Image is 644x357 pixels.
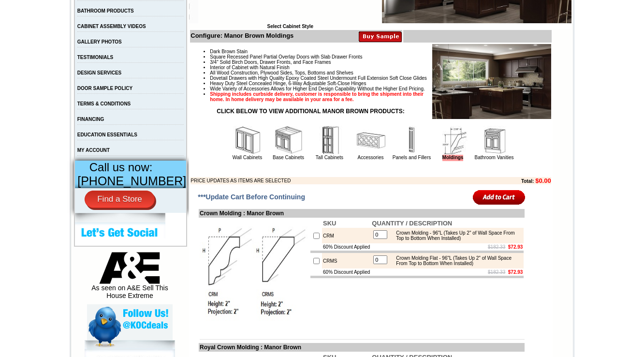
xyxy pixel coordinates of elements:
[274,126,303,155] img: Base Cabinets
[190,177,468,184] td: PRICE UPDATES AS ITEMS ARE SELECTED
[488,269,505,275] s: $182.33
[198,193,305,201] span: ***Update Cart Before Continuing
[77,24,146,29] a: CABINET ASSEMBLY VIDEOS
[77,39,122,45] a: GALLERY PHOTOS
[393,155,431,160] a: Panels and Fillers
[535,177,551,184] b: $0.00
[473,189,526,205] input: Add to Cart
[233,155,262,160] a: Wall Cabinets
[210,59,331,65] span: 3/4" Solid Birch Doors, Drawer Fronts, and Face Frames
[77,148,110,153] a: MY ACCOUNT
[210,54,362,59] span: Square Recessed Panel Partial Overlay Doors with Slab Drawer Fronts
[372,220,452,227] b: QUANTITY / DESCRIPTION
[85,191,155,208] a: Find a Store
[77,86,132,91] a: DOOR SAMPLE POLICY
[521,178,534,184] b: Total:
[508,244,523,250] b: $72.93
[323,220,336,227] b: SKU
[356,126,385,155] img: Accessories
[358,155,384,160] a: Accessories
[200,219,308,327] img: Crown Molding
[488,244,505,250] s: $182.33
[87,252,173,304] div: As seen on A&E Sell This House Extreme
[475,155,514,160] a: Bathroom Vanities
[391,230,521,241] div: Crown Molding - 96"L (Takes Up 2" of Wall Space From Top to Bottom When Installed)
[233,126,262,155] img: Wall Cabinets
[199,343,525,352] td: Royal Crown Molding : Manor Brown
[210,75,427,81] span: Dovetail Drawers with High Quality Epoxy Coated Steel Undermount Full Extension Soft Close Glides
[89,161,153,174] span: Call us now:
[316,155,343,160] a: Tall Cabinets
[391,255,521,266] div: Crown Molding Flat - 96"L (Takes Up 2" of Wall Space From Top to Bottom When Installed)
[77,174,186,188] span: [PHONE_NUMBER]
[77,132,137,137] a: EDUCATION ESSENTIALS
[267,24,313,29] b: Select Cabinet Style
[442,155,464,161] a: Moldings
[210,86,424,91] span: Wide Variety of Accessories Allows for Higher End Design Capability Without the Higher End Pricing.
[77,8,134,14] a: BATHROOM PRODUCTS
[322,253,371,268] td: CRMS
[210,91,424,102] strong: Shipping includes curbside delivery, customer is responsible to bring the shipment into their hom...
[77,117,104,122] a: FINANCING
[210,49,248,54] span: Dark Brown Stain
[77,101,131,106] a: TERMS & CONDITIONS
[217,108,404,115] strong: CLICK BELOW TO VIEW ADDITIONAL MANOR BROWN PRODUCTS:
[322,228,371,243] td: CRM
[210,65,290,70] span: Interior of Cabinet with Natural Finish
[508,269,523,275] b: $72.93
[322,243,371,251] td: 60% Discount Applied
[397,126,426,155] img: Panels and Fillers
[480,126,509,155] img: Bathroom Vanities
[322,268,371,276] td: 60% Discount Applied
[273,155,304,160] a: Base Cabinets
[432,44,551,119] img: Product Image
[77,55,113,60] a: TESTIMONIALS
[199,209,525,218] td: Crown Molding : Manor Brown
[77,70,122,75] a: DESIGN SERVICES
[190,32,293,39] b: Configure: Manor Brown Moldings
[210,81,366,86] span: Heavy Duty Steel Concealed Hinge, 6-Way Adjustable Soft-Close Hinges
[315,126,344,155] img: Tall Cabinets
[210,70,353,75] span: All Wood Construction, Plywood Sides, Tops, Bottoms and Shelves
[439,126,468,155] img: Moldings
